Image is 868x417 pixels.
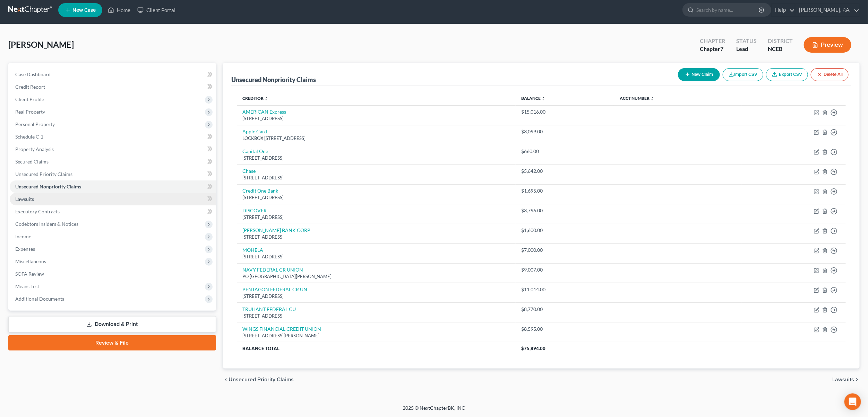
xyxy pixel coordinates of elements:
[242,286,307,292] a: PENTAGON FEDERAL CR UN
[723,68,763,81] button: Import CSV
[844,393,861,410] div: Open Intercom Messenger
[15,171,72,177] span: Unsecured Priority Claims
[242,168,256,174] a: Chase
[772,4,795,16] a: Help
[72,8,96,13] span: New Case
[521,306,609,313] div: $8,770.00
[521,207,609,214] div: $3,796.00
[15,134,43,140] span: Schedule C-1
[768,37,793,45] div: District
[832,377,860,382] button: Lawsuits chevron_right
[650,97,654,101] i: unfold_more
[242,326,321,332] a: WINGS FINANCIAL CREDIT UNION
[242,155,510,161] div: [STREET_ADDRESS]
[696,3,760,16] input: Search by name...
[832,377,854,382] span: Lawsuits
[768,45,793,53] div: NCEB
[10,168,216,180] a: Unsecured Priority Claims
[242,96,268,101] a: Creditor unfold_more
[620,96,654,101] a: Acct Number unfold_more
[134,4,179,16] a: Client Portal
[854,377,860,382] i: chevron_right
[242,148,268,154] a: Capital One
[8,316,216,332] a: Download & Print
[521,227,609,234] div: $1,600.00
[766,68,808,81] a: Export CSV
[242,247,263,253] a: MOHELA
[242,234,510,240] div: [STREET_ADDRESS]
[15,296,64,302] span: Additional Documents
[15,146,54,152] span: Property Analysis
[242,267,303,273] a: NAVY FEDERAL CR UNION
[10,205,216,218] a: Executory Contracts
[720,45,723,52] span: 7
[15,184,81,189] span: Unsecured Nonpriority Claims
[229,377,294,382] span: Unsecured Priority Claims
[237,342,516,355] th: Balance Total
[15,221,78,227] span: Codebtors Insiders & Notices
[804,37,851,53] button: Preview
[242,306,296,312] a: TRULIANT FEDERAL CU
[15,233,31,239] span: Income
[8,39,74,50] span: [PERSON_NAME]
[10,193,216,205] a: Lawsuits
[242,207,267,213] a: DISCOVER
[8,335,216,351] a: Review & File
[242,254,510,260] div: [STREET_ADDRESS]
[521,346,545,351] span: $75,894.00
[15,121,55,127] span: Personal Property
[521,148,609,155] div: $660.00
[15,196,34,202] span: Lawsuits
[15,283,39,289] span: Means Test
[736,37,757,45] div: Status
[10,180,216,193] a: Unsecured Nonpriority Claims
[242,115,510,122] div: [STREET_ADDRESS]
[736,45,757,53] div: Lead
[700,45,725,53] div: Chapter
[223,377,294,382] button: chevron_left Unsecured Priority Claims
[242,273,510,280] div: PO [GEOGRAPHIC_DATA][PERSON_NAME]
[521,96,545,101] a: Balance unfold_more
[10,81,216,93] a: Credit Report
[811,68,849,81] button: Delete All
[242,293,510,300] div: [STREET_ADDRESS]
[15,109,45,115] span: Real Property
[15,71,51,77] span: Case Dashboard
[15,208,60,214] span: Executory Contracts
[10,156,216,168] a: Secured Claims
[796,4,859,16] a: [PERSON_NAME], P.A.
[10,143,216,156] a: Property Analysis
[242,227,310,233] a: [PERSON_NAME] BANK CORP
[242,332,510,339] div: [STREET_ADDRESS][PERSON_NAME]
[521,187,609,194] div: $1,695.00
[242,109,286,115] a: AMERICAN Express
[521,266,609,273] div: $9,007.00
[264,97,268,101] i: unfold_more
[541,97,545,101] i: unfold_more
[521,128,609,135] div: $3,099.00
[104,4,134,16] a: Home
[521,168,609,175] div: $5,642.00
[223,377,229,382] i: chevron_left
[15,84,45,90] span: Credit Report
[521,326,609,332] div: $8,595.00
[521,286,609,293] div: $11,014.00
[10,131,216,143] a: Schedule C-1
[242,313,510,319] div: [STREET_ADDRESS]
[15,96,44,102] span: Client Profile
[15,159,49,165] span: Secured Claims
[678,68,720,81] button: New Claim
[10,268,216,280] a: SOFA Review
[237,405,632,417] div: 2025 © NextChapterBK, INC
[10,68,216,81] a: Case Dashboard
[242,128,267,134] a: Apple Card
[242,175,510,181] div: [STREET_ADDRESS]
[15,246,35,252] span: Expenses
[242,214,510,221] div: [STREET_ADDRESS]
[242,135,510,142] div: LOCKBOX [STREET_ADDRESS]
[15,271,44,277] span: SOFA Review
[15,258,46,264] span: Miscellaneous
[521,108,609,115] div: $15,016.00
[700,37,725,45] div: Chapter
[242,188,278,194] a: Credit One Bank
